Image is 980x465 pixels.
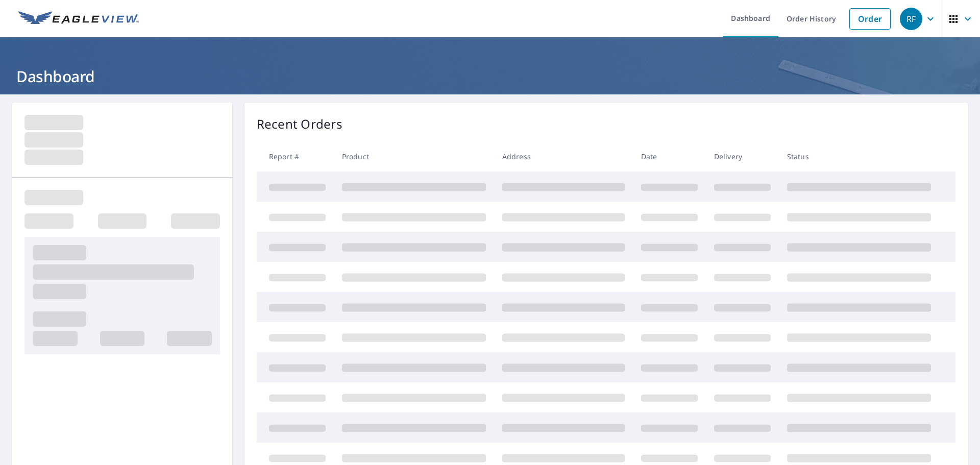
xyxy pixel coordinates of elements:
[494,141,633,172] th: Address
[18,11,139,27] img: EV Logo
[779,141,939,172] th: Status
[334,141,494,172] th: Product
[257,115,342,133] p: Recent Orders
[12,66,968,87] h1: Dashboard
[849,8,891,30] a: Order
[900,8,922,30] div: RF
[633,141,706,172] th: Date
[706,141,779,172] th: Delivery
[257,141,334,172] th: Report #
